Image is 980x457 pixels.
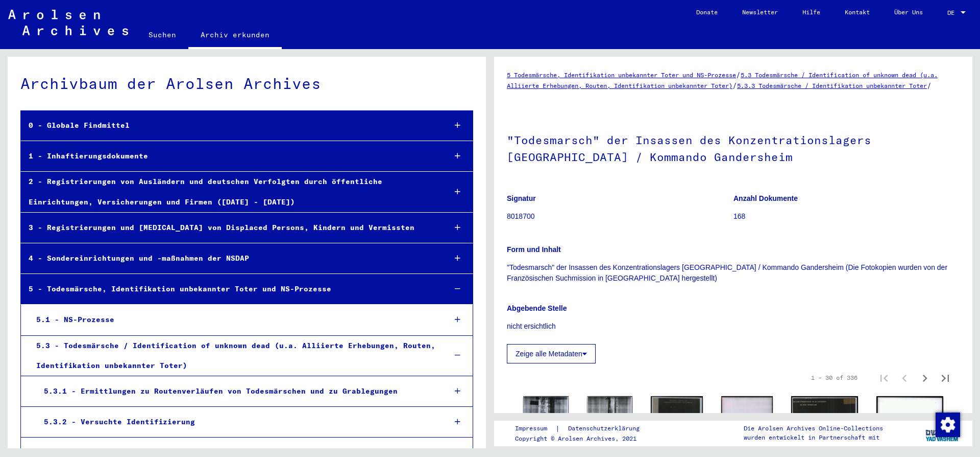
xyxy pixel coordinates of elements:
[811,373,857,382] div: 1 – 30 of 336
[21,248,438,268] div: 4 - Sondereinrichtungen und -maßnahmen der NSDAP
[523,396,569,429] img: 001.jpg
[188,22,282,49] a: Archiv erkunden
[515,423,652,434] div: |
[935,368,955,388] button: Last page
[927,81,932,90] span: /
[507,262,960,284] p: "Todesmarsch" der Insassen des Konzentrationslagers [GEOGRAPHIC_DATA] / Kommando Gandersheim (Die...
[21,146,438,166] div: 1 - Inhaftierungsdokumente
[507,211,733,222] p: 8018700
[21,218,438,238] div: 3 - Registrierungen und [MEDICAL_DATA] von Displaced Persons, Kindern und Vermissten
[736,70,741,79] span: /
[894,368,915,388] button: Previous page
[515,434,652,443] p: Copyright © Arolsen Archives, 2021
[21,172,438,212] div: 2 - Registrierungen von Ausländern und deutschen Verfolgten durch öffentliche Einrichtungen, Vers...
[36,381,438,401] div: 5.3.1 - Ermittlungen zu Routenverläufen von Todesmärschen und zu Grablegungen
[36,412,438,432] div: 5.3.2 - Versuchte Identifizierung
[8,10,128,35] img: Arolsen_neg.svg
[507,194,536,202] b: Signatur
[29,336,438,376] div: 5.3 - Todesmärsche / Identification of unknown dead (u.a. Alliierte Erhebungen, Routen, Identifik...
[21,116,438,135] div: 0 - Globale Findmittel
[744,424,883,433] p: Die Arolsen Archives Online-Collections
[587,396,632,429] img: 002.jpg
[947,9,959,16] span: DE
[507,304,567,312] b: Abgebende Stelle
[733,194,798,202] b: Anzahl Dokumente
[733,211,960,222] p: 168
[507,245,561,254] b: Form und Inhalt
[915,368,935,388] button: Next page
[21,279,438,299] div: 5 - Todesmärsche, Identifikation unbekannter Toter und NS-Prozesse
[136,22,188,47] a: Suchen
[507,117,960,178] h1: "Todesmarsch" der Insassen des Konzentrationslagers [GEOGRAPHIC_DATA] / Kommando Gandersheim
[560,423,652,434] a: Datenschutzerklärung
[507,321,960,332] p: nicht ersichtlich
[20,72,473,95] div: Archivbaum der Arolsen Archives
[923,420,962,446] img: yv_logo.png
[744,433,883,442] p: wurden entwickelt in Partnerschaft mit
[507,344,596,363] button: Zeige alle Metadaten
[936,413,960,437] img: Zustimmung ändern
[737,82,927,89] a: 5.3.3 Todesmärsche / Identifikation unbekannter Toter
[874,368,894,388] button: First page
[29,310,438,330] div: 5.1 - NS-Prozesse
[515,423,555,434] a: Impressum
[732,81,737,90] span: /
[507,71,736,79] a: 5 Todesmärsche, Identifikation unbekannter Toter und NS-Prozesse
